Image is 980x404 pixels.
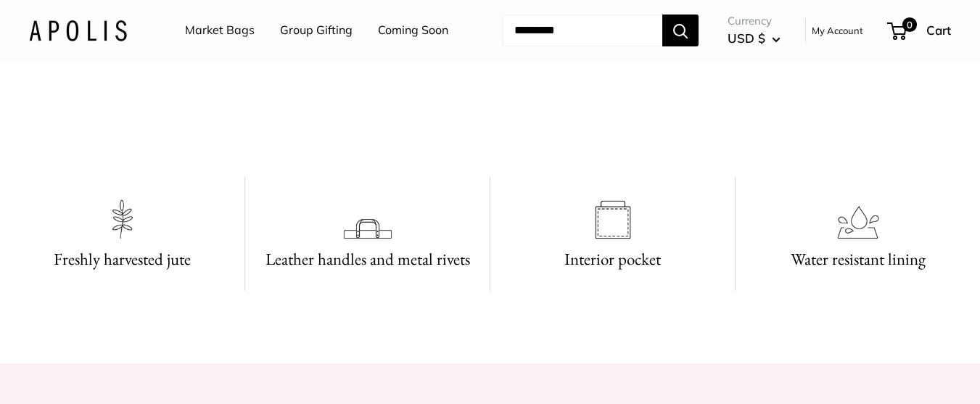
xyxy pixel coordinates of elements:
h3: Freshly harvested jute [17,245,227,273]
h3: Water resistant lining [753,245,963,273]
a: My Account [812,22,863,39]
button: USD $ [728,27,781,50]
span: USD $ [728,30,765,46]
span: Currency [728,11,781,31]
a: 0 Cart [889,19,951,42]
h3: Leather handles and metal rivets [263,245,472,273]
button: Search [662,15,699,46]
span: 0 [902,17,917,32]
input: Search... [503,15,662,46]
a: Group Gifting [280,20,353,41]
span: Cart [926,22,951,38]
img: Apolis [29,20,127,41]
a: Coming Soon [378,20,448,41]
h3: Interior pocket [508,245,717,273]
a: Market Bags [185,20,255,41]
